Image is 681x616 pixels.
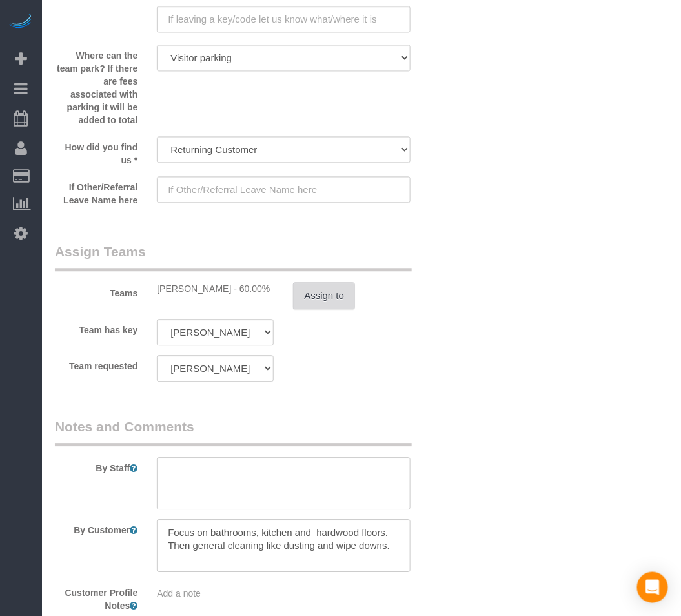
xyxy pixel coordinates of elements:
label: Customer Profile Notes [45,582,147,612]
legend: Assign Teams [55,242,412,271]
span: Add a note [157,588,201,599]
label: Team has key [45,319,147,336]
img: Automaid Logo [8,13,34,31]
label: By Staff [45,457,147,475]
label: If Other/Referral Leave Name here [45,176,147,207]
input: If leaving a key/code let us know what/where it is [157,6,410,32]
label: Team requested [45,355,147,373]
label: How did you find us * [45,136,147,167]
label: Teams [45,282,147,300]
div: Open Intercom Messenger [637,572,668,603]
legend: Notes and Comments [55,417,412,446]
input: If Other/Referral Leave Name here [157,176,410,203]
div: [PERSON_NAME] - 60.00% [157,282,274,295]
label: By Customer [45,519,147,537]
button: Assign to [293,282,355,309]
label: Where can the team park? If there are fees associated with parking it will be added to total [45,45,147,127]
